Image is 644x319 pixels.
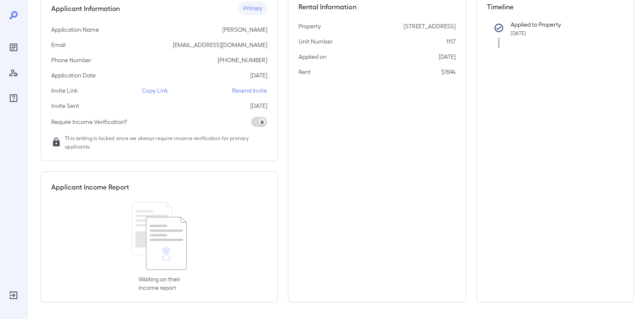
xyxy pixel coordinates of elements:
p: Unit Number [299,37,333,46]
span: This setting is locked since we always require income verification for primary applicants. [65,134,267,151]
p: [STREET_ADDRESS] [404,22,456,30]
p: 1117 [446,37,456,46]
h5: Applicant Income Report [51,182,129,192]
p: [DATE] [250,102,267,110]
p: [PERSON_NAME] [222,25,267,34]
span: Primary [238,5,268,13]
p: Rent [299,68,311,76]
p: Waiting on their income report [138,275,180,292]
p: [DATE] [439,52,456,61]
p: Copy Link [142,86,168,95]
p: Applied on [299,52,326,61]
p: [EMAIL_ADDRESS][DOMAIN_NAME] [173,41,267,49]
p: [DATE] [250,71,267,80]
p: Applied to Property [511,20,610,29]
p: Application Date [51,71,96,80]
div: Log Out [7,289,20,302]
p: Email [51,41,66,49]
p: Require Income Verification? [51,118,127,126]
span: [DATE] [511,30,526,36]
p: [PHONE_NUMBER] [218,56,267,64]
h5: Rental Information [299,2,455,12]
div: Manage Users [7,66,20,80]
div: FAQ [7,91,20,105]
p: Invite Sent [51,102,79,110]
p: Invite Link [51,86,78,95]
p: Application Name [51,25,99,34]
p: $1594 [441,68,456,76]
div: Reports [7,41,20,54]
p: Phone Number [51,56,91,64]
p: Resend Invite [232,86,267,95]
h5: Timeline [487,2,623,12]
h5: Applicant Information [51,3,120,14]
p: Property [299,22,321,30]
